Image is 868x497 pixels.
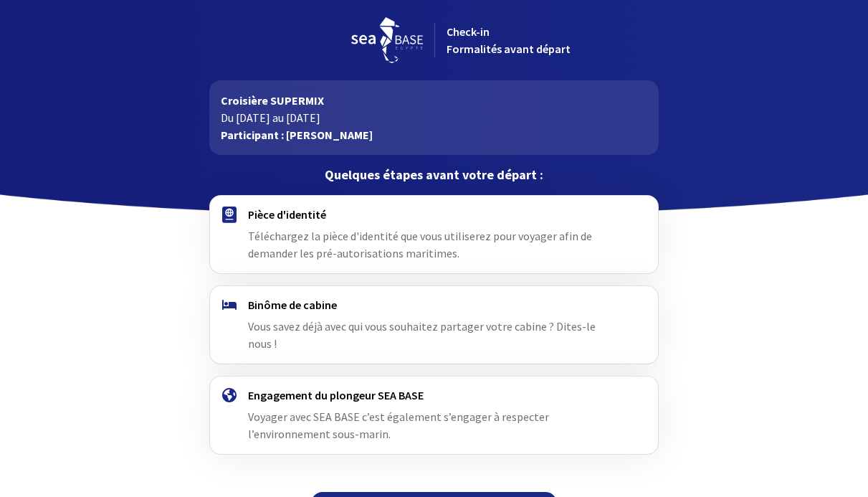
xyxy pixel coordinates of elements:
p: Participant : [PERSON_NAME] [221,126,647,143]
img: logo_seabase.svg [351,17,423,63]
img: binome.svg [222,300,237,310]
h4: Pièce d'identité [248,207,620,222]
p: Croisière SUPERMIX [221,92,647,109]
span: Téléchargez la pièce d'identité que vous utiliserez pour voyager afin de demander les pré-autoris... [248,229,592,260]
h4: Binôme de cabine [248,298,620,312]
span: Vous savez déjà avec qui vous souhaitez partager votre cabine ? Dites-le nous ! [248,319,596,351]
img: passport.svg [222,207,237,223]
span: Check-in Formalités avant départ [447,24,571,56]
p: Du [DATE] au [DATE] [221,109,647,126]
span: Voyager avec SEA BASE c’est également s’engager à respecter l’environnement sous-marin. [248,410,549,441]
img: engagement.svg [222,388,237,402]
h4: Engagement du plongeur SEA BASE [248,388,620,402]
p: Quelques étapes avant votre départ : [209,166,659,184]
